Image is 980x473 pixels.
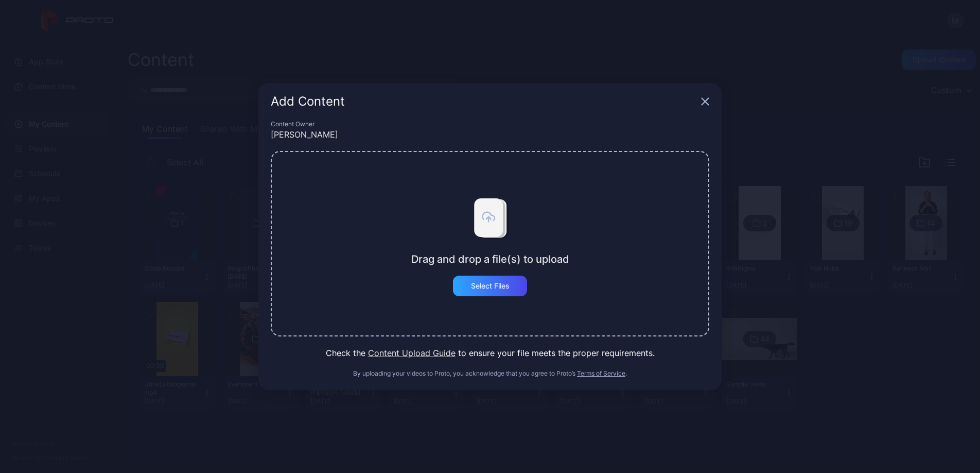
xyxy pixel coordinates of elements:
[271,128,709,141] div: [PERSON_NAME]
[271,347,709,359] div: Check the to ensure your file meets the proper requirements.
[411,253,569,265] div: Drag and drop a file(s) to upload
[368,347,456,359] button: Content Upload Guide
[577,369,625,378] button: Terms of Service
[271,120,709,128] div: Content Owner
[271,369,709,378] div: By uploading your videos to Proto, you acknowledge that you agree to Proto’s .
[453,276,527,296] button: Select Files
[271,95,697,108] div: Add Content
[471,282,510,290] div: Select Files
